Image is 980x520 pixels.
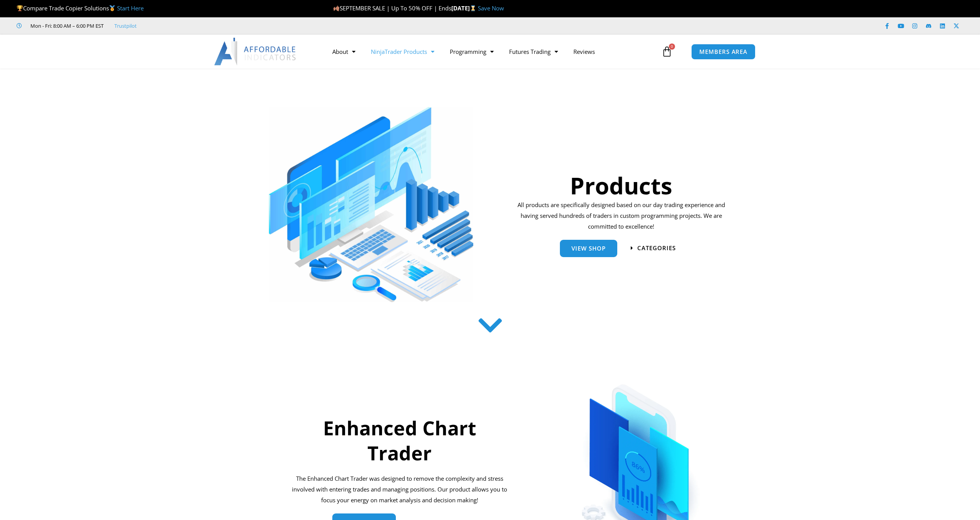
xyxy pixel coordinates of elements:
[291,416,509,466] h2: Enhanced Chart Trader
[560,240,617,257] a: View Shop
[325,43,660,60] nav: Menu
[699,49,747,55] span: MEMBERS AREA
[691,44,756,60] a: MEMBERS AREA
[470,5,476,11] img: ⌛
[669,43,675,50] span: 0
[571,246,606,251] span: View Shop
[501,43,566,60] a: Futures Trading
[117,4,144,12] a: Start Here
[363,43,442,60] a: NinjaTrader Products
[515,169,728,202] h1: Products
[291,473,509,506] p: The Enhanced Chart Trader was designed to remove the complexity and stress involved with entering...
[325,43,363,60] a: About
[28,21,104,30] span: Mon - Fri: 8:00 AM – 6:00 PM EST
[478,4,504,12] a: Save Now
[269,107,473,302] img: ProductsSection scaled | Affordable Indicators – NinjaTrader
[17,4,144,12] span: Compare Trade Copier Solutions
[333,4,451,12] span: SEPTEMBER SALE | Up To 50% OFF | Ends
[566,43,603,60] a: Reviews
[214,38,297,65] img: LogoAI | Affordable Indicators – NinjaTrader
[637,245,676,251] span: categories
[451,4,478,12] strong: [DATE]
[631,245,676,251] a: categories
[442,43,501,60] a: Programming
[109,5,115,11] img: 🥇
[515,200,728,232] p: All products are specifically designed based on our day trading experience and having served hund...
[333,5,339,11] img: 🍂
[114,21,137,30] a: Trustpilot
[650,40,684,63] a: 0
[17,5,23,11] img: 🏆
